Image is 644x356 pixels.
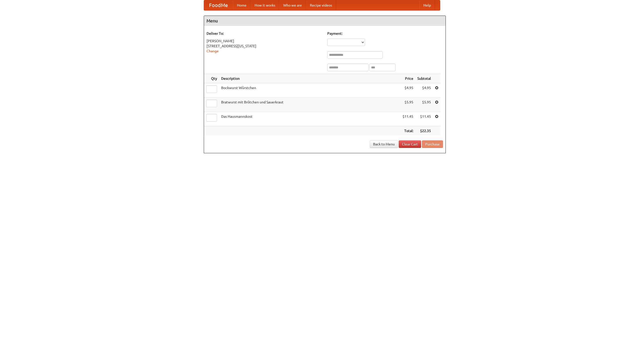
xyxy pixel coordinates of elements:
[400,98,415,112] td: $5.95
[415,98,433,112] td: $5.95
[207,38,322,44] div: [PERSON_NAME]
[279,0,306,10] a: Who we are
[219,74,400,83] th: Description
[422,140,443,148] button: Purchase
[204,16,446,26] h4: Menu
[204,74,219,83] th: Qty
[207,49,219,53] a: Change
[400,74,415,83] th: Price
[415,83,433,98] td: $4.95
[419,0,435,10] a: Help
[207,44,322,49] div: [STREET_ADDRESS][US_STATE]
[204,0,233,10] a: FoodMe
[400,83,415,98] td: $4.95
[400,112,415,126] td: $11.45
[233,0,251,10] a: Home
[415,74,433,83] th: Subtotal
[327,31,443,36] h5: Payment:
[207,31,322,36] h5: Deliver To:
[370,140,398,148] a: Back to Menu
[251,0,279,10] a: How it works
[306,0,336,10] a: Recipe videos
[400,126,415,136] th: Total:
[399,140,421,148] a: Clear Cart
[415,112,433,126] td: $11.45
[219,112,400,126] td: Das Hausmannskost
[415,126,433,136] th: $22.35
[219,83,400,98] td: Bockwurst Würstchen
[219,98,400,112] td: Bratwurst mit Brötchen und Sauerkraut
